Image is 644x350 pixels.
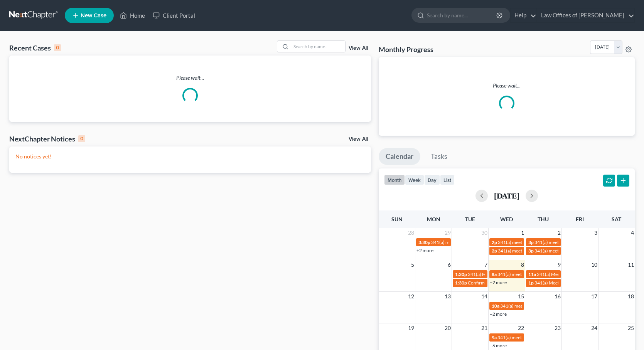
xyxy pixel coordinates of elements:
[444,228,452,237] span: 29
[416,247,433,253] a: +2 more
[520,228,525,237] span: 1
[590,260,598,269] span: 10
[116,8,149,22] a: Home
[379,45,433,54] h3: Monthly Progress
[627,323,635,333] span: 25
[534,280,565,286] span: 341(a) Meeting
[391,216,403,222] span: Sun
[349,45,368,51] a: View All
[468,271,499,277] span: 341(a) Meeting
[384,175,405,185] button: month
[78,135,85,142] div: 0
[537,271,568,277] span: 341(a) Meeting
[520,260,525,269] span: 8
[612,216,621,222] span: Sat
[517,323,525,333] span: 22
[9,74,371,82] p: Please wait...
[494,192,519,200] h2: [DATE]
[405,175,424,185] button: week
[554,292,561,301] span: 16
[630,228,635,237] span: 4
[9,134,85,143] div: NextChapter Notices
[498,239,528,245] span: 341(a) meeting
[427,8,497,22] input: Search by name...
[349,136,368,142] a: View All
[410,260,415,269] span: 5
[9,43,61,52] div: Recent Cases
[465,216,475,222] span: Tue
[490,343,507,348] a: +6 more
[407,292,415,301] span: 12
[576,216,584,222] span: Fri
[492,248,497,254] span: 2p
[15,153,365,160] p: No notices yet!
[492,335,497,340] span: 9a
[492,239,497,245] span: 2p
[490,311,507,317] a: +2 more
[492,303,499,309] span: 10a
[557,260,561,269] span: 9
[440,175,455,185] button: list
[424,148,454,165] a: Tasks
[498,248,528,254] span: 341(a) meeting
[81,13,106,19] span: New Case
[431,239,462,245] span: 341(a) meeting
[497,271,528,277] span: 341(a) meeting
[54,44,61,51] div: 0
[444,292,452,301] span: 13
[385,82,629,89] p: Please wait...
[480,292,488,301] span: 14
[379,148,420,165] a: Calendar
[424,175,440,185] button: day
[407,323,415,333] span: 19
[497,335,528,340] span: 341(a) meeting
[554,323,561,333] span: 23
[528,280,534,286] span: 1p
[407,228,415,237] span: 28
[149,8,199,22] a: Client Portal
[627,260,635,269] span: 11
[291,41,345,52] input: Search by name...
[455,271,467,277] span: 1:30p
[500,216,513,222] span: Wed
[627,292,635,301] span: 18
[528,248,534,254] span: 3p
[427,216,440,222] span: Mon
[418,239,430,245] span: 3:30p
[455,280,467,286] span: 1:30p
[511,8,536,22] a: Help
[557,228,561,237] span: 2
[528,239,534,245] span: 3p
[468,280,512,286] span: Confirmation Hearing
[500,303,531,309] span: 341(a) meeting
[593,228,598,237] span: 3
[490,279,507,285] a: +2 more
[590,323,598,333] span: 24
[534,248,565,254] span: 341(a) meeting
[480,323,488,333] span: 21
[590,292,598,301] span: 17
[484,260,488,269] span: 7
[444,323,452,333] span: 20
[538,216,549,222] span: Thu
[492,271,497,277] span: 8a
[528,271,536,277] span: 11a
[447,260,452,269] span: 6
[537,8,634,22] a: Law Offices of [PERSON_NAME]
[517,292,525,301] span: 15
[534,239,565,245] span: 341(a) meeting
[480,228,488,237] span: 30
